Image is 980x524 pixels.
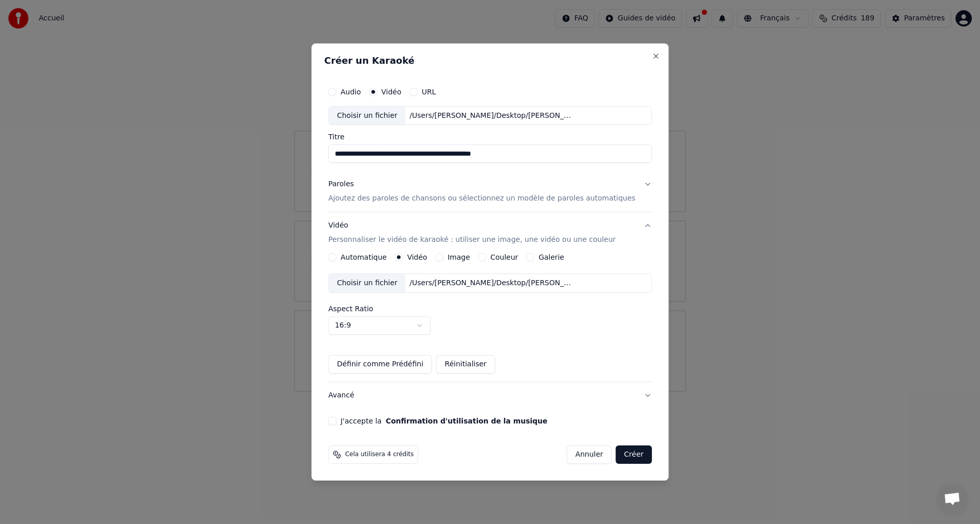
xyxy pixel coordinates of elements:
[328,305,652,312] label: Aspect Ratio
[422,88,436,95] label: URL
[340,254,386,261] label: Automatique
[345,451,413,459] span: Cela utilisera 4 crédits
[491,254,518,261] label: Couleur
[448,254,470,261] label: Image
[328,382,652,409] button: Avancé
[381,88,401,95] label: Vidéo
[328,221,616,245] div: Vidéo
[406,111,579,121] div: /Users/[PERSON_NAME]/Desktop/[PERSON_NAME] fils de [PERSON_NAME] [Clip officiel].mp4
[328,171,652,212] button: ParolesAjoutez des paroles de chansons ou sélectionnez un modèle de paroles automatiques
[340,417,547,425] label: J'accepte la
[329,274,405,292] div: Choisir un fichier
[436,355,495,373] button: Réinitialiser
[329,107,405,125] div: Choisir un fichier
[328,213,652,254] button: VidéoPersonnaliser le vidéo de karaoké : utiliser une image, une vidéo ou une couleur
[407,254,427,261] label: Vidéo
[406,278,579,288] div: /Users/[PERSON_NAME]/Desktop/[PERSON_NAME] fils de [PERSON_NAME] [Clip officiel].mp4
[328,134,652,141] label: Titre
[386,417,548,425] button: J'accepte la
[328,253,652,382] div: VidéoPersonnaliser le vidéo de karaoké : utiliser une image, une vidéo ou une couleur
[616,445,652,464] button: Créer
[328,235,616,245] p: Personnaliser le vidéo de karaoké : utiliser une image, une vidéo ou une couleur
[567,445,611,464] button: Annuler
[328,194,635,204] p: Ajoutez des paroles de chansons ou sélectionnez un modèle de paroles automatiques
[340,88,361,95] label: Audio
[328,180,354,190] div: Paroles
[324,56,656,65] h2: Créer un Karaoké
[538,254,564,261] label: Galerie
[328,355,432,373] button: Définir comme Prédéfini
